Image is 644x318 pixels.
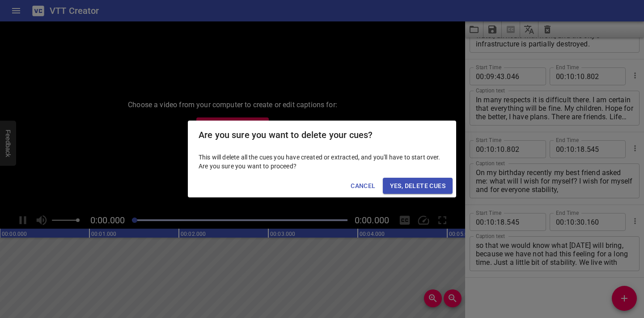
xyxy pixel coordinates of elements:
[351,180,375,192] span: Cancel
[188,149,456,174] div: This will delete all the cues you have created or extracted, and you'll have to start over. Are y...
[347,178,379,194] button: Cancel
[383,178,453,194] button: Yes, Delete Cues
[199,128,445,142] h2: Are you sure you want to delete your cues?
[390,180,445,192] span: Yes, Delete Cues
